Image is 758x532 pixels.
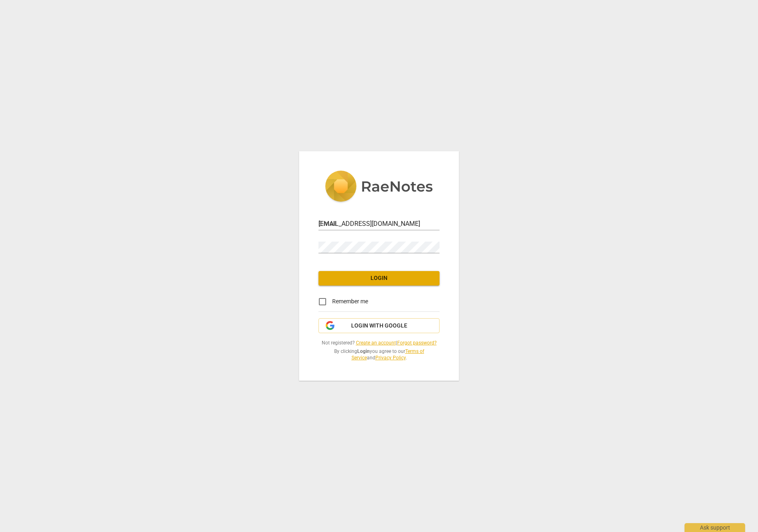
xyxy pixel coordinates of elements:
[318,318,440,334] button: Login with Google
[325,171,433,204] img: 5ac2273c67554f335776073100b6d88f.svg
[357,348,370,354] b: Login
[318,271,440,286] button: Login
[318,348,440,361] span: By clicking you agree to our and .
[356,340,396,346] a: Create an account
[318,340,440,346] span: Not registered? |
[352,348,424,361] a: Terms of Service
[325,274,433,282] span: Login
[332,297,368,306] span: Remember me
[351,322,407,330] span: Login with Google
[685,523,745,532] div: Ask support
[397,340,437,346] a: Forgot password?
[375,355,406,361] a: Privacy Policy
